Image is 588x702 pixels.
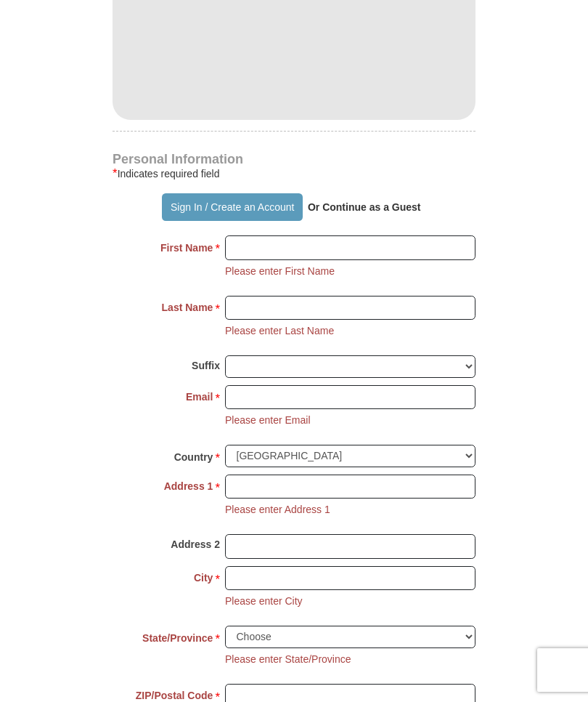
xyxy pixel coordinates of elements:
[308,201,421,213] strong: Or Continue as a Guest
[174,447,213,467] strong: Country
[113,165,475,182] div: Indicates required field
[162,193,302,221] button: Sign In / Create an Account
[194,568,213,588] strong: City
[162,297,213,318] strong: Last Name
[225,594,303,608] li: Please enter City
[225,323,334,338] li: Please enter Last Name
[225,264,335,278] li: Please enter First Name
[171,534,220,554] strong: Address 2
[225,652,351,666] li: Please enter State/Province
[142,628,213,648] strong: State/Province
[225,413,311,427] li: Please enter Email
[164,476,213,496] strong: Address 1
[160,238,213,258] strong: First Name
[192,355,220,376] strong: Suffix
[113,153,475,165] h4: Personal Information
[225,502,330,517] li: Please enter Address 1
[186,387,213,407] strong: Email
